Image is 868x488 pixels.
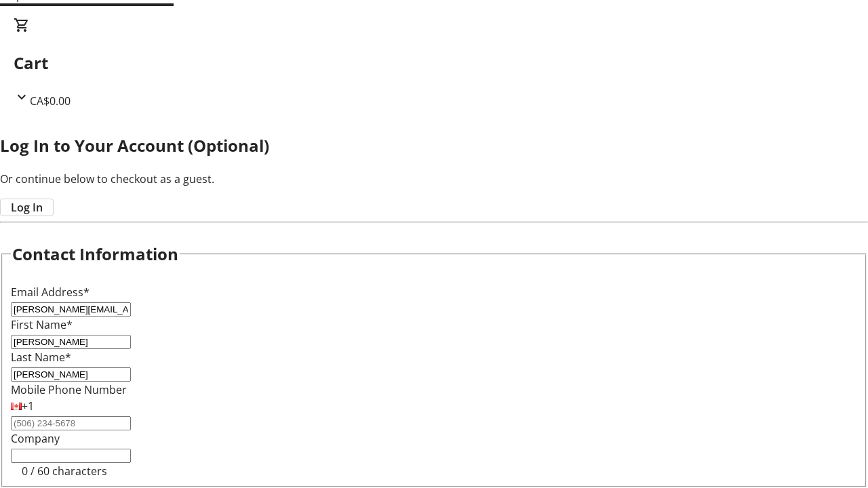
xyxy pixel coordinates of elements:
label: First Name* [11,317,73,332]
label: Email Address* [11,285,90,300]
tr-character-limit: 0 / 60 characters [22,464,107,479]
label: Company [11,431,60,446]
h2: Contact Information [12,242,178,266]
div: CartCA$0.00 [14,17,854,109]
span: Log In [11,199,43,216]
input: (506) 234-5678 [11,416,131,430]
label: Last Name* [11,350,71,365]
h2: Cart [14,51,854,75]
span: CA$0.00 [30,94,71,108]
label: Mobile Phone Number [11,382,127,397]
